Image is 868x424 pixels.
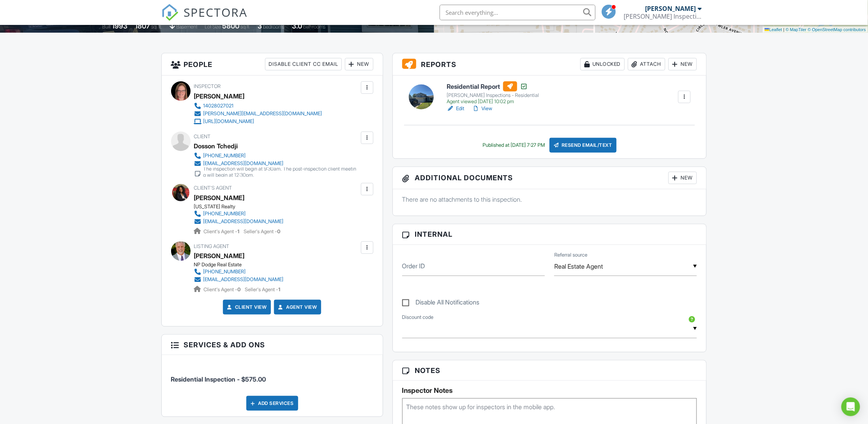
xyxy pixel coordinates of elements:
label: Order ID [402,262,425,270]
a: [PERSON_NAME] [194,192,245,204]
a: [URL][DOMAIN_NAME] [194,118,322,125]
a: [PHONE_NUMBER] [194,210,284,218]
span: | [783,27,785,32]
label: Referral source [554,252,587,259]
div: 1807 [135,22,150,30]
span: Built [102,24,111,30]
label: Discount code [402,314,434,321]
span: SPECTORA [184,4,248,20]
strong: 0 [278,229,281,234]
div: [EMAIL_ADDRESS][DOMAIN_NAME] [203,160,284,167]
div: 5800 [222,22,239,30]
div: [PERSON_NAME] [194,90,245,102]
div: [URL][DOMAIN_NAME] [203,118,255,125]
div: 3 [258,22,262,30]
div: [PERSON_NAME][EMAIL_ADDRESS][DOMAIN_NAME] [203,111,322,117]
strong: 1 [279,287,281,292]
img: The Best Home Inspection Software - Spectora [161,4,179,21]
div: Resend Email/Text [550,138,617,153]
a: Edit [447,105,464,113]
span: Residential Inspection - $575.00 [171,375,266,383]
a: View [472,105,492,113]
div: 14028027021 [203,103,234,109]
a: Leaflet [765,27,782,32]
span: Client [194,134,211,139]
div: [PHONE_NUMBER] [203,153,246,159]
div: [PERSON_NAME] [645,5,696,12]
h5: Inspector Notes [402,387,697,394]
a: Agent View [277,303,317,311]
span: sq. ft. [151,24,162,30]
a: [PERSON_NAME][EMAIL_ADDRESS][DOMAIN_NAME] [194,110,322,118]
div: [PHONE_NUMBER] [203,269,246,275]
div: [PHONE_NUMBER] [203,211,246,217]
a: © OpenStreetMap contributors [808,27,866,32]
span: sq.ft. [240,24,250,30]
p: There are no attachments to this inspection. [402,195,697,204]
li: Service: Residential Inspection [171,361,373,390]
span: Inspector [194,83,221,89]
div: [EMAIL_ADDRESS][DOMAIN_NAME] [203,276,284,283]
div: 3.0 [292,22,302,30]
div: New [668,58,697,70]
a: Client View [226,303,267,311]
span: Client's Agent [194,185,232,191]
h6: Residential Report [447,81,539,91]
a: [PERSON_NAME] [194,250,245,262]
div: New [345,58,373,70]
span: bedrooms [263,24,285,30]
a: [EMAIL_ADDRESS][DOMAIN_NAME] [194,218,284,225]
span: Lot Size [205,24,221,30]
div: Unlocked [580,58,625,70]
span: Seller's Agent - [244,229,281,234]
h3: Reports [393,53,707,76]
div: [PERSON_NAME] Inspections - Residential [447,92,539,99]
div: 1993 [112,22,127,30]
a: [PHONE_NUMBER] [194,268,284,276]
div: Attach [628,58,665,70]
div: Murray Inspection Services [624,12,702,20]
strong: 1 [238,229,240,234]
span: basement [176,24,197,30]
a: © MapTiler [786,27,807,32]
span: bathrooms [303,24,325,30]
a: 14028027021 [194,102,322,110]
div: Agent viewed [DATE] 10:02 pm [447,99,539,105]
div: NP Dodge Real Estate [194,262,290,268]
div: The inspection will begin at 9:30am. The post-inspection client meeting will begin at 12:30pm. [203,166,359,178]
label: Disable All Notifications [402,299,480,308]
div: Add Services [246,396,298,411]
a: [EMAIL_ADDRESS][DOMAIN_NAME] [194,160,359,167]
div: Disable Client CC Email [265,58,342,70]
h3: Internal [393,224,707,245]
a: Residential Report [PERSON_NAME] Inspections - Residential Agent viewed [DATE] 10:02 pm [447,81,539,105]
input: Search everything... [440,5,596,20]
a: [PHONE_NUMBER] [194,152,359,160]
a: SPECTORA [161,11,248,27]
a: [EMAIL_ADDRESS][DOMAIN_NAME] [194,276,284,283]
h3: People [162,53,383,76]
span: Client's Agent - [204,287,242,292]
h3: Services & Add ons [162,335,383,355]
h3: Additional Documents [393,167,707,189]
div: [US_STATE] Realty [194,204,290,210]
div: Published at [DATE] 7:27 PM [483,142,545,148]
span: Client's Agent - [204,229,241,234]
div: Dosson Tchedji [194,140,238,152]
strong: 0 [238,287,241,292]
div: New [668,172,697,184]
span: Seller's Agent - [245,287,281,292]
div: Open Intercom Messenger [841,398,860,416]
div: [EMAIL_ADDRESS][DOMAIN_NAME] [203,218,284,225]
span: Listing Agent [194,243,230,249]
h3: Notes [393,361,707,381]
